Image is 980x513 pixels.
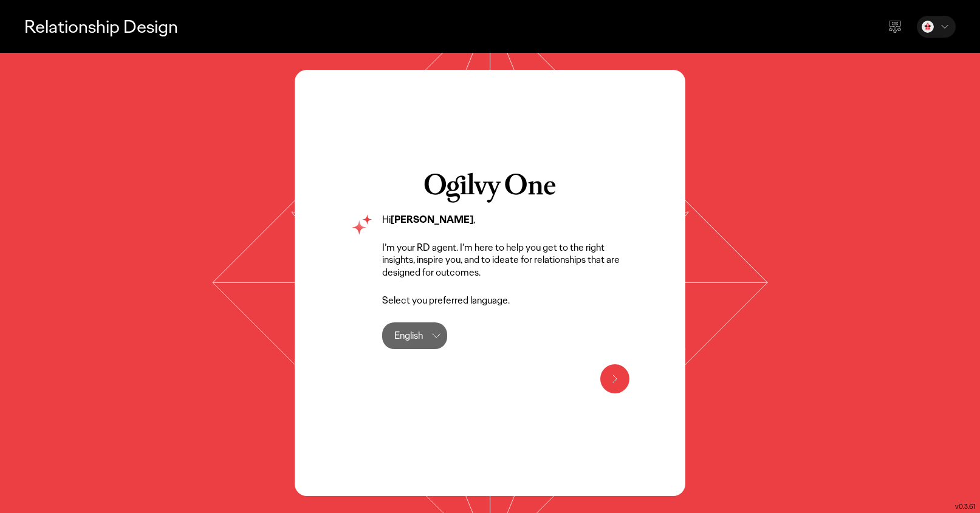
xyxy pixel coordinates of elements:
img: Erica Fandridi [922,21,934,33]
div: English [394,322,423,349]
p: Relationship Design [24,14,178,39]
p: I’m your RD agent. I’m here to help you get to the right insights, inspire you, and to ideate for... [382,242,629,279]
strong: [PERSON_NAME] [391,213,473,226]
p: Select you preferred language. [382,294,629,307]
p: Hi , [382,214,629,226]
div: Send feedback [880,12,910,41]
